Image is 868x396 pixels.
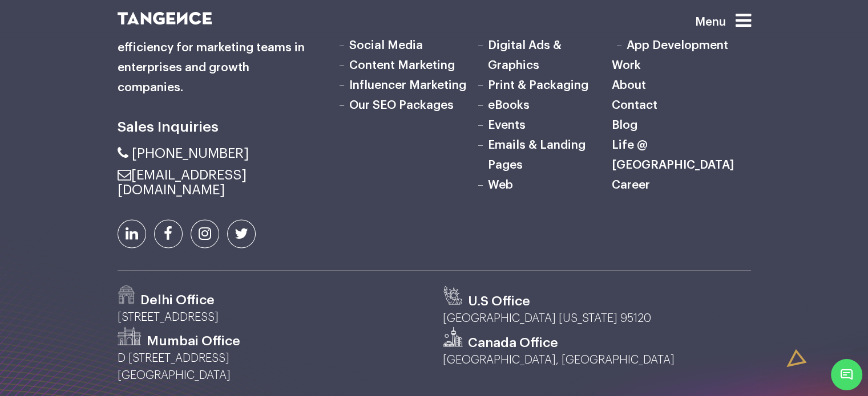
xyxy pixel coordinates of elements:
[349,79,466,91] a: Influencer Marketing
[118,12,212,25] img: logo SVG
[612,79,646,91] a: About
[118,326,142,345] img: Path-530.png
[612,178,650,190] a: Career
[118,308,426,325] p: [STREET_ADDRESS]
[118,146,249,160] a: [PHONE_NUMBER]
[627,39,728,51] a: App Development
[118,285,135,304] img: Path-529.png
[443,309,751,326] p: [GEOGRAPHIC_DATA] [US_STATE] 95120
[831,359,862,390] span: Chat Widget
[118,115,317,138] h6: Sales Inquiries
[612,138,734,170] a: Life @ [GEOGRAPHIC_DATA]
[140,291,215,308] h3: Delhi Office
[488,178,513,190] a: Web
[488,119,526,130] a: Events
[349,99,454,111] a: Our SEO Packages
[612,119,637,130] a: Blog
[132,146,249,160] span: [PHONE_NUMBER]
[443,285,463,305] img: us.svg
[349,39,423,51] a: Social Media
[443,326,463,346] img: canada.svg
[488,138,586,170] a: Emails & Landing Pages
[443,351,751,368] p: [GEOGRAPHIC_DATA], [GEOGRAPHIC_DATA]
[612,59,641,71] a: Work
[118,168,247,196] a: [EMAIL_ADDRESS][DOMAIN_NAME]
[118,349,426,383] p: D [STREET_ADDRESS] [GEOGRAPHIC_DATA]
[468,292,530,309] h3: U.S Office
[147,332,240,349] h3: Mumbai Office
[612,99,657,111] a: Contact
[488,99,530,111] a: eBooks
[488,79,588,91] a: Print & Packaging
[468,334,558,351] h3: Canada Office
[349,59,455,71] a: Content Marketing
